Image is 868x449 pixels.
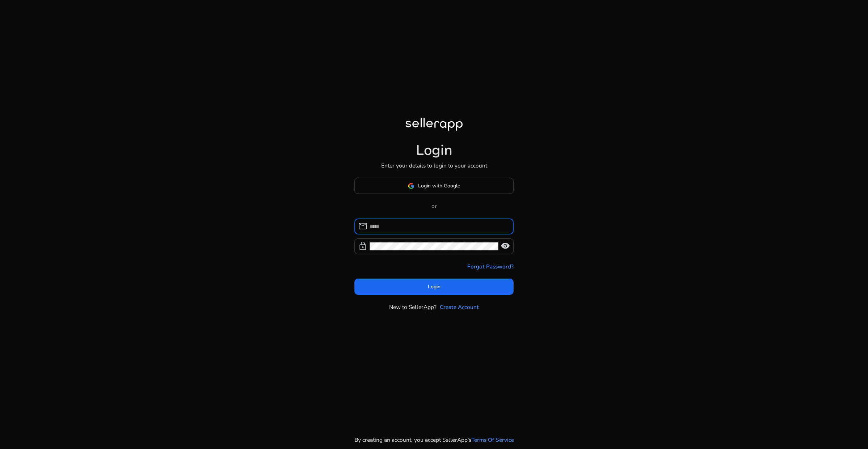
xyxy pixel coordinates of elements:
span: Login [428,283,441,291]
a: Terms Of Service [471,436,514,444]
button: Login [354,279,514,295]
button: Login with Google [354,178,514,194]
span: Login with Google [418,182,460,190]
span: lock [358,241,367,251]
span: mail [358,221,367,231]
p: New to SellerApp? [389,303,437,311]
span: visibility [501,241,510,251]
p: or [354,202,514,210]
img: google-logo.svg [408,183,414,189]
a: Create Account [440,303,479,311]
h1: Login [416,142,452,159]
p: Enter your details to login to your account [381,161,487,170]
a: Forgot Password? [467,262,514,271]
